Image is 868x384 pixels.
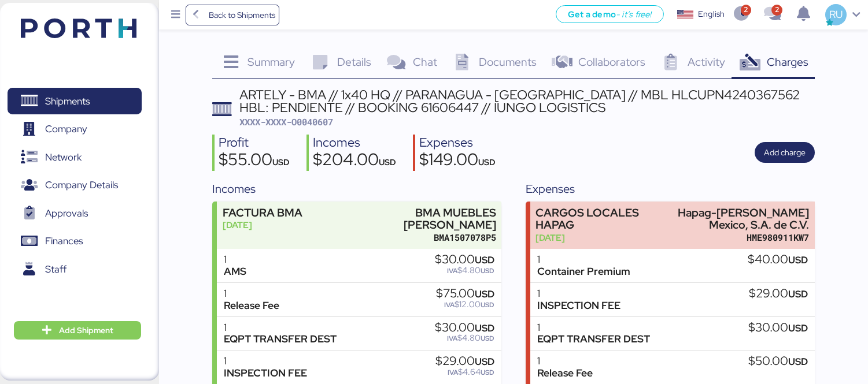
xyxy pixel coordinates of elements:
[537,300,620,312] div: INSPECTION FEE
[688,54,725,69] span: Activity
[748,355,808,368] div: $50.00
[45,121,87,137] span: Company
[45,261,67,278] span: Staff
[447,334,457,343] span: IVA
[444,300,455,310] span: IVA
[419,135,496,151] div: Expenses
[578,54,645,69] span: Collaborators
[8,116,142,143] a: Company
[45,233,83,249] span: Finances
[186,5,280,25] a: Back to Shipments
[224,367,307,379] div: INSPECTION FEE
[475,322,494,334] span: USD
[435,355,494,368] div: $29.00
[475,253,494,266] span: USD
[332,232,496,244] div: BMA1507078P5
[645,207,810,231] div: Hapag-[PERSON_NAME] Mexico, S.A. de C.V.
[537,333,650,345] div: EQPT TRANSFER DEST
[313,151,396,171] div: $204.00
[448,368,458,377] span: IVA
[212,180,501,197] div: Incomes
[748,322,808,334] div: $30.00
[223,219,302,231] div: [DATE]
[45,205,88,222] span: Approvals
[435,334,494,342] div: $4.80
[537,266,630,278] div: Container Premium
[526,180,815,197] div: Expenses
[419,151,496,171] div: $149.00
[749,288,808,300] div: $29.00
[537,322,650,334] div: 1
[8,256,142,282] a: Staff
[748,253,808,266] div: $40.00
[537,355,593,367] div: 1
[379,156,396,167] span: USD
[8,228,142,255] a: Finances
[537,367,593,379] div: Release Fee
[481,300,494,310] span: USD
[764,146,806,159] span: Add charge
[475,288,494,300] span: USD
[45,93,90,110] span: Shipments
[436,300,494,309] div: $12.00
[45,177,118,193] span: Company Details
[481,266,494,275] span: USD
[8,172,142,199] a: Company Details
[413,54,437,69] span: Chat
[767,54,808,69] span: Charges
[45,149,82,166] span: Network
[219,135,290,151] div: Profit
[239,88,815,114] div: ARTELY - BMA // 1x40 HQ // PARANAGUA - [GEOGRAPHIC_DATA] // MBL HLCUPN4240367562 HBL: PENDIENTE /...
[8,144,142,170] a: Network
[481,334,494,343] span: USD
[788,322,808,334] span: USD
[224,288,279,300] div: 1
[481,368,494,377] span: USD
[435,266,494,275] div: $4.80
[788,355,808,368] span: USD
[537,288,620,300] div: 1
[537,253,630,266] div: 1
[224,300,279,312] div: Release Fee
[755,142,815,163] button: Add charge
[447,266,457,275] span: IVA
[478,156,496,167] span: USD
[435,253,494,266] div: $30.00
[224,266,246,278] div: AMS
[436,288,494,300] div: $75.00
[248,54,295,69] span: Summary
[14,321,141,340] button: Add Shipment
[219,151,290,171] div: $55.00
[223,207,302,219] div: FACTURA BMA
[332,207,496,231] div: BMA MUEBLES [PERSON_NAME]
[645,232,810,244] div: HME980911KW7
[224,253,246,266] div: 1
[239,116,333,128] span: XXXX-XXXX-O0040607
[166,5,186,25] button: Menu
[8,200,142,226] a: Approvals
[272,156,290,167] span: USD
[224,333,337,345] div: EQPT TRANSFER DEST
[829,7,843,22] span: RU
[698,8,725,20] div: English
[788,288,808,300] span: USD
[337,54,371,69] span: Details
[224,355,307,367] div: 1
[479,54,537,69] span: Documents
[313,135,396,151] div: Incomes
[788,253,808,266] span: USD
[475,355,494,368] span: USD
[535,232,640,244] div: [DATE]
[209,8,275,22] span: Back to Shipments
[8,88,142,114] a: Shipments
[224,322,337,334] div: 1
[435,368,494,376] div: $4.64
[535,207,640,231] div: CARGOS LOCALES HAPAG
[435,322,494,334] div: $30.00
[59,323,113,337] span: Add Shipment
